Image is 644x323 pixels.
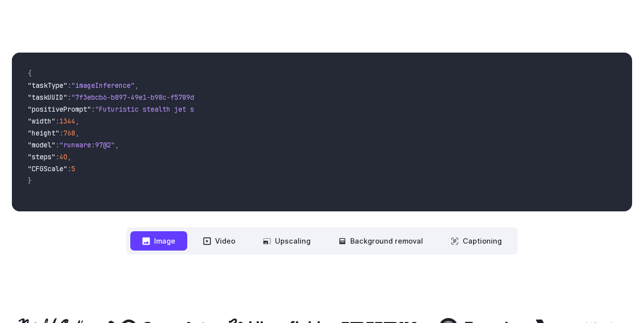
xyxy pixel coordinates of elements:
[191,231,247,251] button: Video
[59,117,75,126] span: 1344
[135,81,139,90] span: ,
[71,93,222,102] span: "7f3ebcb6-b897-49e1-b98c-f5789d2d40d7"
[55,140,59,149] span: :
[67,164,71,173] span: :
[75,129,79,137] span: ,
[59,152,67,161] span: 40
[71,164,75,173] span: 5
[251,231,322,251] button: Upscaling
[63,129,75,137] span: 768
[28,176,32,185] span: }
[28,140,55,149] span: "model"
[326,231,435,251] button: Background removal
[28,81,67,90] span: "taskType"
[28,69,32,78] span: {
[59,140,115,149] span: "runware:97@2"
[55,117,59,126] span: :
[28,152,55,161] span: "steps"
[28,129,59,137] span: "height"
[115,140,119,149] span: ,
[130,231,187,251] button: Image
[28,93,67,102] span: "taskUUID"
[28,105,91,114] span: "positivePrompt"
[67,93,71,102] span: :
[95,105,456,114] span: "Futuristic stealth jet streaking through a neon-lit cityscape with glowing purple exhaust"
[91,105,95,114] span: :
[59,129,63,137] span: :
[67,152,71,161] span: ,
[28,164,67,173] span: "CFGScale"
[67,81,71,90] span: :
[28,117,55,126] span: "width"
[75,117,79,126] span: ,
[71,81,135,90] span: "imageInference"
[439,231,514,251] button: Captioning
[55,152,59,161] span: :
